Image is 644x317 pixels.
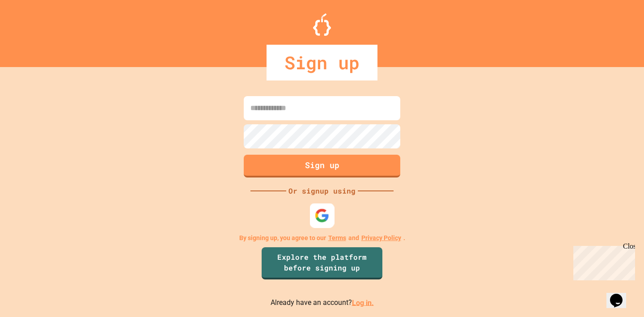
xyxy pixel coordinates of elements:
[361,233,401,243] a: Privacy Policy
[239,233,405,243] p: By signing up, you agree to our and .
[606,281,635,308] iframe: chat widget
[262,247,382,279] a: Explore the platform before signing up
[271,297,374,309] p: Already have an account?
[286,186,358,196] div: Or signup using
[313,13,331,36] img: Logo.svg
[570,242,635,280] iframe: chat widget
[244,155,400,178] button: Sign up
[352,298,374,307] a: Log in.
[267,45,377,80] div: Sign up
[315,208,330,223] img: google-icon.svg
[328,233,346,243] a: Terms
[4,4,62,57] div: Chat with us now!Close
